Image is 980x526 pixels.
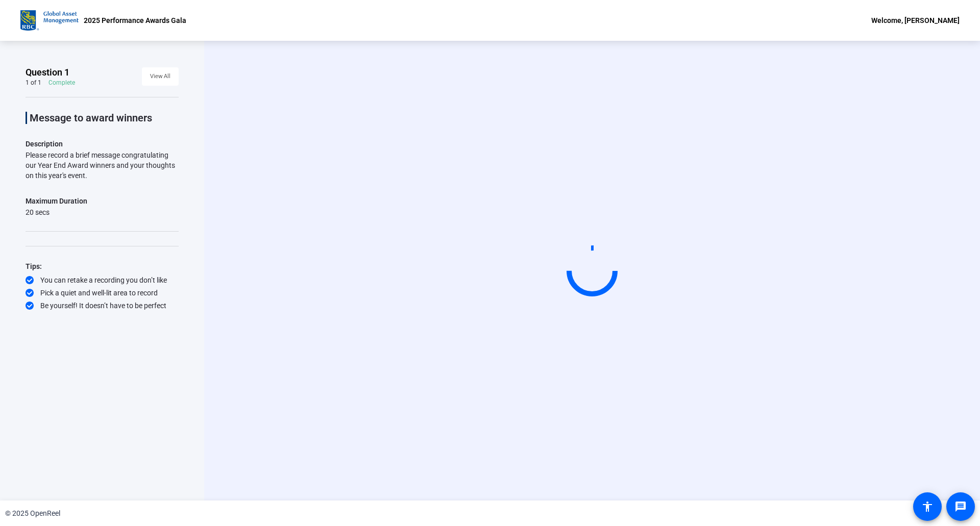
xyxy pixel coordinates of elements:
[26,138,179,150] p: Description
[871,14,960,27] div: Welcome, [PERSON_NAME]
[26,79,41,87] div: 1 of 1
[26,288,179,298] div: Pick a quiet and well-lit area to record
[30,112,179,124] p: Message to award winners
[954,500,967,513] mat-icon: message
[26,207,87,217] div: 20 secs
[150,69,170,84] span: View All
[26,195,87,207] div: Maximum Duration
[20,10,79,31] img: OpenReel logo
[26,300,179,311] div: Be yourself! It doesn’t have to be perfect
[26,260,179,272] div: Tips:
[26,275,179,285] div: You can retake a recording you don’t like
[5,508,60,519] div: © 2025 OpenReel
[921,500,934,513] mat-icon: accessibility
[84,14,186,27] p: 2025 Performance Awards Gala
[26,66,69,79] span: Question 1
[26,150,179,181] div: Please record a brief message congratulating our Year End Award winners and your thoughts on this...
[48,79,75,87] div: Complete
[142,67,179,86] button: View All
